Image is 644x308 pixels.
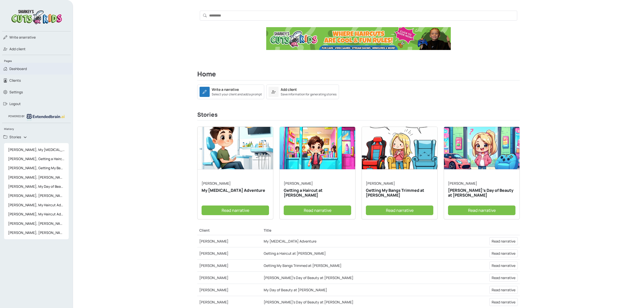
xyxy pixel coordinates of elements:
a: [PERSON_NAME], Getting a Haircut at [PERSON_NAME] [4,154,69,163]
th: Client [197,226,262,235]
span: [PERSON_NAME], My Day of Beauty at [PERSON_NAME] [6,182,67,191]
a: Read narrative [489,237,518,245]
a: [PERSON_NAME], [PERSON_NAME]’s Day of Beauty at [PERSON_NAME] [4,173,69,182]
a: Read narrative [489,262,518,269]
img: narrative [198,127,273,169]
a: [PERSON_NAME] [199,275,228,280]
a: Write a narrativeSelect your client and add a prompt [197,89,264,94]
a: [PERSON_NAME] [199,251,228,256]
th: Title [262,226,457,235]
small: Save information for generating stories [281,92,337,97]
a: [PERSON_NAME] [202,181,231,186]
span: Logout [9,101,21,106]
span: [PERSON_NAME], [PERSON_NAME]'s Day of Beauty at [PERSON_NAME] [6,191,67,200]
a: [PERSON_NAME], Getting My Bangs Trimmed at [PERSON_NAME] [4,163,69,173]
span: Add client [9,46,26,52]
span: [PERSON_NAME], My Haircut Adventure at [PERSON_NAME] [6,200,67,210]
a: Read narrative [489,274,518,282]
a: Read narrative [489,298,518,306]
img: logo [27,114,65,121]
a: Read narrative [366,206,433,215]
span: Clients [9,78,21,83]
span: [PERSON_NAME], My Haircut Adventure at [PERSON_NAME] [6,210,67,219]
img: Ad Banner [266,27,451,50]
span: Write a [9,35,21,40]
a: [PERSON_NAME], [PERSON_NAME]'s Day of Beauty at [PERSON_NAME] [4,191,69,200]
a: Read narrative [448,206,515,215]
div: Write a narrative [212,87,239,92]
h5: Getting My Bangs Trimmed at [PERSON_NAME] [366,188,433,198]
a: [PERSON_NAME], My Haircut Adventure at [PERSON_NAME] [4,210,69,219]
span: Dashboard [9,66,27,71]
a: [PERSON_NAME] [199,300,228,304]
a: Read narrative [489,286,518,294]
a: [PERSON_NAME] [199,239,228,244]
a: Getting My Bangs Trimmed at [PERSON_NAME] [264,263,342,268]
a: [PERSON_NAME], [PERSON_NAME]'s Haircut Adventure at [PERSON_NAME] [4,219,69,228]
span: [PERSON_NAME], [PERSON_NAME]’s Day of Beauty at [PERSON_NAME] [6,173,67,182]
span: [PERSON_NAME], Getting a Haircut at [PERSON_NAME] [6,154,67,163]
span: [PERSON_NAME], [PERSON_NAME]'s Potty Training Adventure [6,228,67,237]
img: narrative [280,127,355,169]
span: [PERSON_NAME], My [MEDICAL_DATA] Adventure [6,145,67,154]
a: [PERSON_NAME], [PERSON_NAME]'s Potty Training Adventure [4,228,69,237]
span: narrative [9,35,36,40]
small: Select your client and add a prompt [212,92,262,97]
a: Read narrative [284,206,351,215]
a: [PERSON_NAME], My [MEDICAL_DATA] Adventure [4,145,69,154]
span: Stories [9,134,21,140]
a: My [MEDICAL_DATA] Adventure [264,239,316,244]
h5: [PERSON_NAME]’s Day of Beauty at [PERSON_NAME] [448,188,515,198]
a: Read narrative [489,249,518,257]
div: Add client [281,87,297,92]
a: [PERSON_NAME], My Day of Beauty at [PERSON_NAME] [4,182,69,191]
a: [PERSON_NAME] [199,263,228,268]
a: [PERSON_NAME]'s Day of Beauty at [PERSON_NAME] [264,300,353,304]
span: [PERSON_NAME], [PERSON_NAME]'s Haircut Adventure at [PERSON_NAME] [6,219,67,228]
a: [PERSON_NAME], My Haircut Adventure at [PERSON_NAME] [4,200,69,210]
h2: Home [197,70,520,80]
h5: Getting a Haircut at [PERSON_NAME] [284,188,351,198]
a: Add clientSave information for generating stories [266,84,339,99]
a: [PERSON_NAME] [448,181,477,186]
span: Settings [9,90,23,95]
a: [PERSON_NAME] [366,181,395,186]
span: [PERSON_NAME], Getting My Bangs Trimmed at [PERSON_NAME] [6,163,67,173]
a: My Day of Beauty at [PERSON_NAME] [264,287,327,292]
h3: Stories [197,111,520,121]
a: [PERSON_NAME] [199,287,228,292]
img: narrative [444,127,520,169]
a: Read narrative [202,206,269,215]
a: Getting a Haircut at [PERSON_NAME] [264,251,326,256]
a: [PERSON_NAME] [284,181,313,186]
a: Add clientSave information for generating stories [266,89,339,94]
img: logo [10,8,63,25]
a: [PERSON_NAME]’s Day of Beauty at [PERSON_NAME] [264,275,353,280]
a: Write a narrativeSelect your client and add a prompt [197,84,264,99]
img: narrative [362,127,437,169]
h5: My [MEDICAL_DATA] Adventure [202,188,269,193]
